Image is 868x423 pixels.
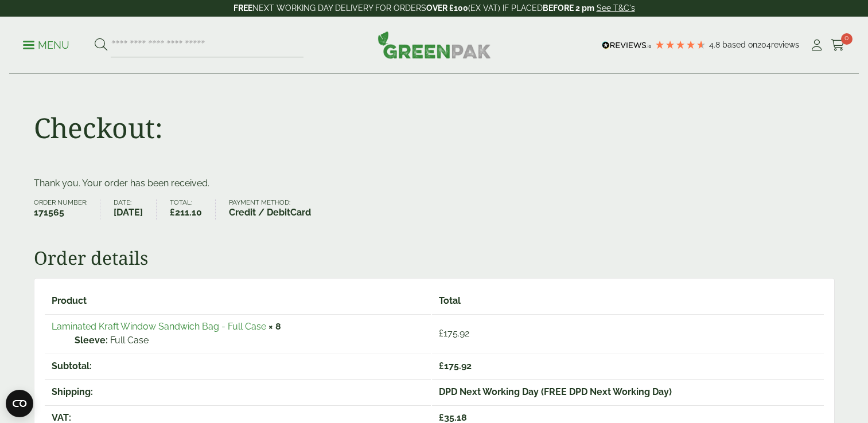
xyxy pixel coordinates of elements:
a: Menu [23,38,69,50]
bdi: 211.10 [170,207,202,218]
th: Subtotal: [45,354,431,378]
strong: 171565 [34,206,87,220]
a: Laminated Kraft Window Sandwich Bag - Full Case [52,321,266,332]
i: My Account [809,40,824,51]
img: GreenPak Supplies [377,31,491,58]
strong: BEFORE 2 pm [543,3,594,13]
p: Menu [23,38,69,52]
span: 4.8 [709,40,722,49]
li: Date: [114,199,157,220]
strong: Sleeve: [75,334,108,347]
li: Order number: [34,199,101,220]
span: reviews [771,40,799,49]
th: Shipping: [45,379,431,404]
a: See T&C's [597,3,635,13]
div: 4.79 Stars [655,40,706,50]
span: £ [170,207,175,218]
th: Total [432,289,824,313]
th: Product [45,289,431,313]
span: £ [439,328,443,339]
td: DPD Next Working Day (FREE DPD Next Working Day) [432,379,824,404]
span: 204 [757,40,771,49]
strong: FREE [233,3,252,13]
p: Thank you. Your order has been received. [34,177,835,190]
h2: Order details [34,247,835,269]
p: Full Case [75,334,424,347]
i: Cart [831,40,845,51]
a: 0 [831,37,845,54]
h1: Checkout: [34,111,163,144]
li: Payment method: [229,199,324,220]
span: 0 [841,33,853,45]
span: 175.92 [439,361,472,371]
strong: Credit / DebitCard [229,206,311,220]
strong: [DATE] [114,206,143,220]
span: £ [439,412,444,423]
li: Total: [170,199,216,220]
span: Based on [722,40,757,49]
img: REVIEWS.io [602,41,652,49]
span: 35.18 [439,412,467,423]
strong: OVER £100 [426,3,468,13]
span: £ [439,361,444,371]
button: Open CMP widget [6,390,33,417]
strong: × 8 [268,321,281,332]
bdi: 175.92 [439,328,469,339]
